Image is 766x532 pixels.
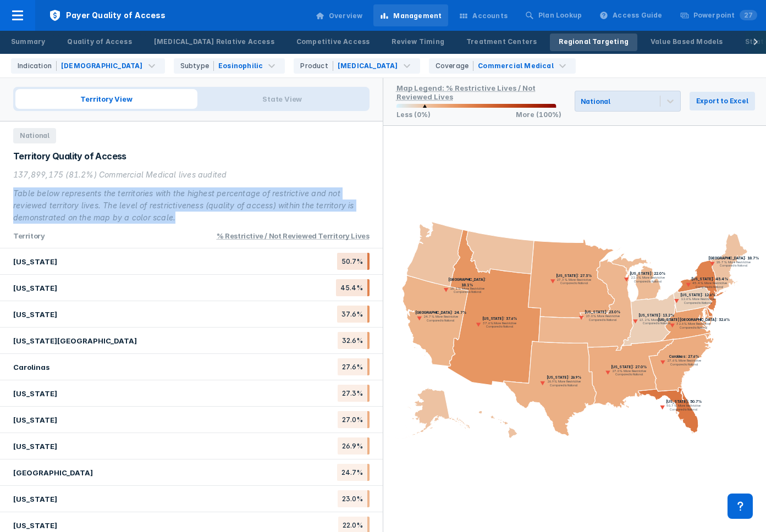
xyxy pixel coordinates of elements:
a: Management [373,4,448,26]
text: 23.0% More Restrictive [585,314,619,318]
text: Compared to National [633,280,662,283]
div: Coverage [436,61,474,71]
div: Table below represents the territories with the highest percentage of restrictive and not reviewe... [13,187,370,224]
text: Compared to National [427,319,455,322]
a: Treatment Centers [458,34,545,51]
text: [US_STATE]: 26.9% [546,376,581,380]
text: Compared to National [560,282,588,285]
text: 18.1% [461,283,473,287]
button: Export to Excel [690,92,755,110]
text: Compared to National [670,408,698,411]
text: 13.2% More Restrictive [639,318,674,322]
text: Compared to National [680,326,708,329]
text: 24.7% More Restrictive [423,315,458,319]
div: [MEDICAL_DATA] Relative Access [154,37,274,47]
span: National [13,128,56,143]
div: territory [13,230,45,241]
a: Regional Targeting [550,34,637,51]
text: Compared to National [486,325,514,329]
span: Export to Excel [696,96,748,106]
text: [US_STATE]: 23.0% [585,310,620,314]
text: Compared to National [550,384,578,387]
text: 45.4% More Restrictive [692,281,727,285]
a: Accounts [453,4,514,26]
span: 37.6% [337,306,370,323]
div: Commercial Medical [478,61,554,71]
span: 27 [740,10,757,20]
div: [US_STATE] [13,415,57,424]
span: 26.9% [338,437,370,455]
div: Review Timing [392,37,444,47]
div: Access Guide [613,10,662,20]
a: Review Timing [383,34,453,51]
text: 32.6% More Restrictive [676,322,710,326]
a: [MEDICAL_DATA] Relative Access [145,34,283,51]
span: Territory View [15,89,197,109]
p: More (100%) [516,110,561,119]
text: [US_STATE][GEOGRAPHIC_DATA]: 32.6% [658,318,730,322]
div: Eosinophilic [218,61,263,71]
span: State View [197,89,367,109]
div: Plan Lookup [538,10,582,20]
text: Compared to National [453,291,481,294]
text: [US_STATE]: 50.7% [665,400,701,404]
div: National [581,97,610,106]
div: Territory Quality of Access [13,150,370,162]
div: Product [300,61,333,71]
text: [GEOGRAPHIC_DATA]: [448,278,486,282]
text: Carolinas: 27.6% [669,354,699,359]
a: Quality of Access [58,34,140,51]
div: Treatment Centers [466,37,537,47]
div: [US_STATE] [13,310,57,319]
span: 45.4% [336,279,370,296]
text: [US_STATE]: 13.2% [638,314,674,318]
div: Overview [329,11,363,21]
div: [US_STATE] [13,442,57,451]
a: Overview [309,4,370,26]
div: [US_STATE] [13,495,57,503]
div: Summary [11,37,45,47]
span: 32.6% [338,332,370,349]
div: Regional Targeting [559,37,629,47]
p: Less (0%) [396,110,431,119]
div: Carolinas [13,363,49,372]
div: Subtype [180,61,214,71]
text: [US_STATE]: 45.4% [691,277,728,281]
a: Summary [2,34,54,51]
text: 27.3% More Restrictive [556,278,591,281]
a: Value Based Models [642,34,732,51]
text: Compared to National [670,363,698,366]
text: 18.1% More Restrictive [450,286,484,290]
div: Indication [18,61,57,71]
a: Competitive Access [288,34,379,51]
text: 22.0% More Restrictive [630,276,664,280]
text: Compared to National [588,318,616,322]
text: 27.6% More Restrictive [667,359,701,363]
text: 18.7% More Restrictive [716,260,751,264]
text: [US_STATE]: 27.3% [556,274,592,278]
text: [US_STATE]: 37.6% [482,317,517,322]
text: 12.6% More Restrictive [681,297,715,301]
span: 27.6% [338,358,370,375]
div: [US_STATE] [13,257,57,266]
div: [US_STATE] [13,389,57,398]
div: [US_STATE] [13,521,57,530]
div: Accounts [472,11,508,21]
div: Management [393,11,442,21]
div: [DEMOGRAPHIC_DATA] [61,61,143,71]
div: Quality of Access [67,37,131,47]
text: 27.0% More Restrictive [612,369,646,373]
text: [US_STATE]: 22.0% [630,272,665,276]
text: [GEOGRAPHIC_DATA]: 18.7% [708,256,759,261]
span: 27.3% [338,385,370,402]
div: Competitive Access [296,37,370,47]
div: [MEDICAL_DATA] [338,61,398,71]
div: [US_STATE] [13,284,57,292]
text: 26.9% More Restrictive [547,380,580,384]
text: Compared to National [615,373,643,376]
text: Compared to National [696,285,724,289]
text: Compared to National [643,322,671,325]
div: [US_STATE][GEOGRAPHIC_DATA] [13,336,137,345]
text: Compared to National [720,264,748,268]
div: Map Legend: % Restrictive Lives / Not Reviewed Lives [396,84,536,101]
